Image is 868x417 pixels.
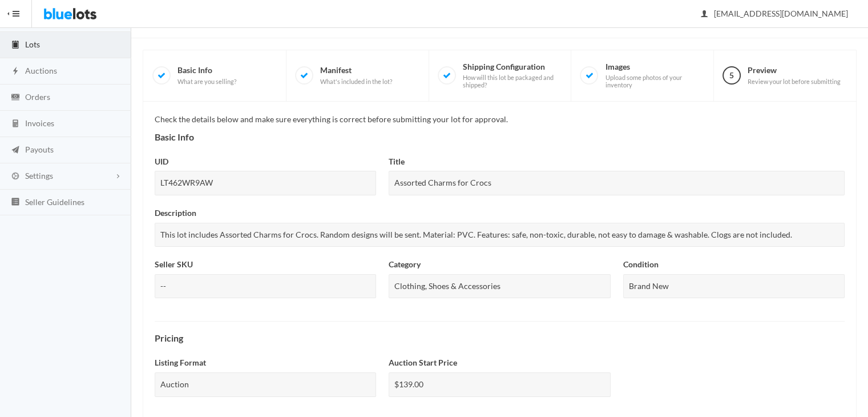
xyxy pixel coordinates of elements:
label: Auction Start Price [389,356,457,370]
label: Category [389,258,421,271]
span: Preview [748,65,841,85]
ion-icon: clipboard [10,40,21,51]
h4: Basic Info [155,132,845,142]
span: Lots [25,39,40,49]
label: Description [155,207,196,220]
span: Images [605,62,704,89]
ion-icon: list box [10,197,21,208]
span: Basic Info [177,65,236,85]
ion-icon: paper plane [10,145,21,156]
div: Clothing, Shoes & Accessories [389,274,610,299]
div: -- [155,274,376,299]
span: Invoices [25,118,54,128]
h4: Pricing [155,333,845,343]
ion-icon: cash [10,93,21,103]
div: Brand New [623,274,845,299]
ion-icon: calculator [10,119,21,130]
ion-icon: person [699,9,710,20]
div: This lot includes Assorted Charms for Crocs. Random designs will be sent. Material: PVC. Features... [155,223,845,247]
label: Title [389,155,405,169]
span: How will this lot be packaged and shipped? [463,74,562,89]
label: UID [155,155,168,169]
label: Condition [623,258,659,271]
p: Check the details below and make sure everything is correct before submitting your lot for approval. [155,113,845,126]
span: Auctions [25,66,57,75]
span: Settings [25,171,53,181]
span: Seller Guidelines [25,197,84,207]
span: What's included in the lot? [320,78,392,86]
span: Shipping Configuration [463,62,562,89]
label: Seller SKU [155,258,193,271]
label: Listing Format [155,356,206,370]
span: Review your lot before submitting [748,78,841,86]
ion-icon: cog [10,171,21,182]
span: Manifest [320,65,392,85]
span: [EMAIL_ADDRESS][DOMAIN_NAME] [701,9,848,18]
ion-icon: flash [10,66,21,77]
span: What are you selling? [177,78,236,86]
div: Auction [155,372,376,397]
span: Orders [25,92,50,102]
div: Assorted Charms for Crocs [389,171,845,195]
span: Payouts [25,145,54,154]
span: Upload some photos of your inventory [605,74,704,89]
div: LT462WR9AW [155,171,376,195]
span: 5 [722,66,741,85]
div: $139.00 [389,372,610,397]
